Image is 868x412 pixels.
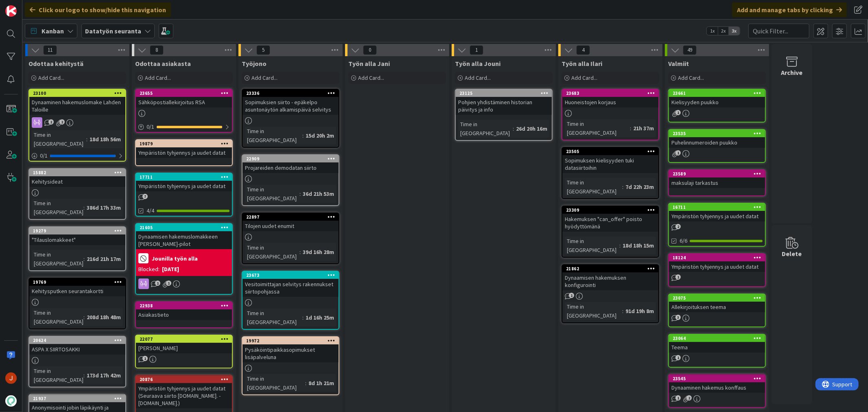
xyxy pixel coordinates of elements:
div: "Tilauslomakkeet" [29,234,125,245]
span: : [630,124,631,133]
span: : [622,182,623,191]
img: Visit kanbanzone.com [5,5,17,17]
span: 49 [683,45,697,55]
span: 11 [43,45,57,55]
div: 23589maksulaji tarkastus [669,170,765,188]
div: 23309Hakemuksen "can_offer" poisto hyödyttömänä [562,206,658,232]
span: Työn alla Ilari [562,59,602,68]
div: 23535 [673,131,765,136]
div: 22909 [243,155,339,162]
div: [PERSON_NAME] [136,343,232,353]
div: 15882 [29,169,125,176]
div: Add and manage tabs by clicking [732,2,847,17]
div: 21937 [29,395,125,402]
div: 21862 [566,266,658,272]
span: 3 [676,315,681,320]
div: 23655Sähköpostiallekirjoitus RSA [136,90,232,107]
div: 20624ASPA X SIIRTOSAKKI [29,337,125,355]
span: 2 [59,119,65,125]
div: Time in [GEOGRAPHIC_DATA] [245,243,300,261]
div: 21h 37m [631,124,656,133]
span: 1 [676,274,681,280]
div: 23545 [673,376,765,381]
div: 18124 [669,254,765,261]
div: 21862Dynaamisen hakemuksen konfigurointi [562,265,658,290]
div: Ympäristön tyhjennys ja uudet datat [669,261,765,272]
div: Kehitysideat [29,176,125,187]
span: Kanban [42,26,64,36]
div: 1d 16h 25m [304,313,336,322]
div: Projareiden demodatan siirto [243,162,339,173]
div: 22897 [246,214,339,220]
div: 23336Sopimuksien siirto - epäkelpo asuntonäytön alkamispäivä selvitys [243,90,339,115]
div: 23336 [246,90,339,96]
div: 22909 [246,156,339,162]
div: 23125Pohjien yhdistäminen historian päivitys ja info [456,90,552,115]
div: 18124 [673,255,765,261]
div: Tilojen uudet enumit [243,221,339,231]
span: : [83,371,85,380]
div: 18d 18h 56m [87,135,123,144]
div: Sopimuksen kielisyyden tuki datasiirtoihin [562,155,658,173]
div: Time in [GEOGRAPHIC_DATA] [245,185,300,203]
span: 1 [155,281,160,286]
div: 15d 20h 2m [304,131,336,140]
span: 4 [576,45,590,55]
div: 19769 [33,279,125,285]
span: 0 / 1 [146,123,154,131]
span: : [513,124,514,133]
div: 23125 [459,90,552,96]
span: 1 [470,45,483,55]
div: 23683 [566,90,658,96]
div: 20876Ympäristön tyhjennys ja uudet datat (Seuraava siirto [DOMAIN_NAME]. - [DOMAIN_NAME].) [136,376,232,408]
span: : [86,135,87,144]
div: 19279"Tilauslomakkeet" [29,227,125,245]
div: 20624 [29,337,125,344]
div: 19279 [33,228,125,234]
div: 20624 [33,337,125,343]
div: Kehitysputken seurantakortti [29,286,125,296]
div: 21862 [562,265,658,272]
div: 21605Dynaamisen hakemuslomakkeen [PERSON_NAME]-pilot [136,224,232,249]
div: 19879 [136,140,232,147]
div: 23535Puhelinnumeroiden puukko [669,130,765,148]
span: Odottaa asiakasta [135,59,191,68]
div: Time in [GEOGRAPHIC_DATA] [565,302,622,320]
div: 22938 [136,302,232,309]
div: Time in [GEOGRAPHIC_DATA] [245,374,305,392]
div: 23535 [669,130,765,137]
span: Valmiit [668,59,689,68]
span: 1 [676,110,681,115]
div: Delete [782,249,802,259]
div: 23673Vesitoimittajan selvitys rakennukset siirtopohjassa [243,272,339,297]
div: 15882 [33,170,125,175]
span: Työn alla Jani [348,59,390,68]
div: 23505 [562,148,658,155]
span: 1x [707,27,718,35]
div: 39d 16h 28m [301,248,336,256]
div: 7d 22h 23m [623,182,656,191]
div: 22077 [140,336,232,342]
div: Ympäristön tyhjennys ja uudet datat [136,147,232,158]
div: 19972 [246,338,339,344]
span: Add Card... [678,74,704,81]
div: 23545 [669,375,765,382]
div: [DATE] [162,265,179,274]
div: 23655 [140,90,232,96]
div: Huoneistojen korjaus [562,97,658,107]
div: 23064 [673,335,765,341]
div: 23309 [566,207,658,213]
div: Kielisyyden puukko [669,97,765,107]
div: Time in [GEOGRAPHIC_DATA] [32,250,83,268]
div: 23125 [456,90,552,97]
div: Time in [GEOGRAPHIC_DATA] [245,309,302,327]
div: 23673 [243,272,339,279]
div: Puhelinnumeroiden puukko [669,137,765,148]
div: 19972Pysäköintipaikkasopimukset lisäpalveluna [243,337,339,362]
span: 1 [676,355,681,360]
div: Time in [GEOGRAPHIC_DATA] [565,237,619,254]
span: Add Card... [145,74,171,81]
div: 16711Ympäristön tyhjennys ja uudet datat [669,204,765,221]
span: Support [17,1,37,11]
div: 17711 [136,173,232,181]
